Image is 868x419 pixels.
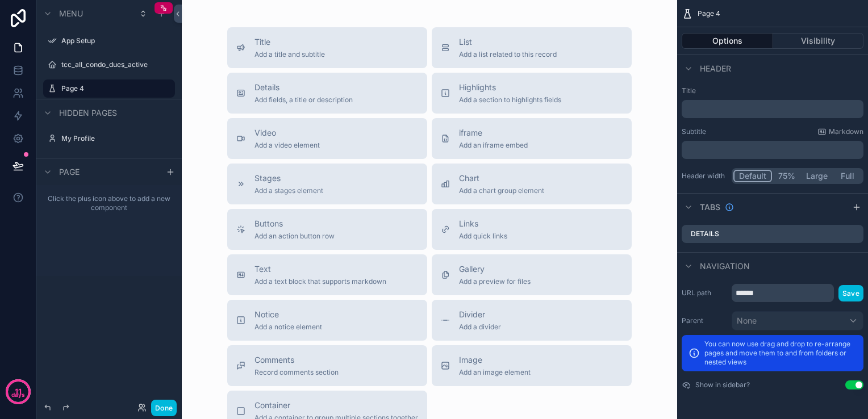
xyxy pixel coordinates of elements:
span: Hidden pages [59,107,117,119]
button: StagesAdd a stages element [227,164,427,204]
span: Add a title and subtitle [254,50,325,59]
label: Page 4 [61,84,168,93]
span: Add a notice element [254,322,322,332]
button: Large [801,170,833,182]
span: Add an action button row [254,232,335,241]
button: Done [151,400,177,416]
p: 11 [15,386,22,397]
span: Buttons [254,218,335,229]
button: Save [838,285,863,301]
span: Add a divider [459,322,501,332]
span: Page 4 [698,9,720,18]
span: Title [254,36,325,48]
span: Add a preview for files [459,277,531,286]
span: Links [459,218,507,229]
label: Details [691,229,719,238]
button: Full [833,170,862,182]
div: scrollable content [682,141,863,159]
p: days [11,391,25,400]
span: Add a section to highlights fields [459,95,561,104]
label: App Setup [61,36,168,45]
span: Details [254,82,353,93]
button: TextAdd a text block that supports markdown [227,254,427,295]
div: scrollable content [36,185,182,221]
button: ListAdd a list related to this record [432,27,632,68]
label: Subtitle [682,127,706,136]
span: Add an image element [459,368,531,377]
button: CommentsRecord comments section [227,345,427,386]
button: Options [682,33,773,49]
button: LinksAdd quick links [432,209,632,250]
span: Record comments section [254,368,339,377]
label: Header width [682,171,727,181]
span: None [737,315,757,326]
button: 75% [772,170,801,182]
span: Add a chart group element [459,186,544,195]
span: Add a text block that supports markdown [254,277,386,286]
span: Comments [254,354,339,366]
span: Page [59,166,80,178]
button: Visibility [773,33,864,49]
span: Menu [59,8,83,19]
span: Add a stages element [254,186,323,195]
span: iframe [459,127,528,139]
button: DetailsAdd fields, a title or description [227,73,427,114]
button: ButtonsAdd an action button row [227,209,427,250]
span: Add an iframe embed [459,141,528,150]
span: Chart [459,173,544,184]
span: Tabs [700,202,720,213]
button: VideoAdd a video element [227,118,427,159]
span: Text [254,263,386,275]
button: ChartAdd a chart group element [432,164,632,204]
button: ImageAdd an image element [432,345,632,386]
span: List [459,36,557,48]
button: Default [733,170,772,182]
p: You can now use drag and drop to re-arrange pages and move them to and from folders or nested views [704,340,857,367]
span: Add a list related to this record [459,50,557,59]
button: HighlightsAdd a section to highlights fields [432,73,632,114]
span: Navigation [700,261,750,272]
button: iframeAdd an iframe embed [432,118,632,159]
a: Markdown [817,127,863,136]
div: Click the plus icon above to add a new component [36,185,182,221]
button: DividerAdd a divider [432,300,632,341]
span: Image [459,354,531,366]
span: Add quick links [459,232,507,241]
span: Add a video element [254,141,320,150]
span: Container [254,400,418,411]
span: Divider [459,309,501,320]
label: tcc_all_condo_dues_active [61,60,168,69]
span: Header [700,63,731,74]
span: Add fields, a title or description [254,95,353,104]
button: NoticeAdd a notice element [227,300,427,341]
button: TitleAdd a title and subtitle [227,27,427,68]
button: None [732,311,863,330]
span: Stages [254,173,323,184]
div: scrollable content [682,100,863,118]
label: Show in sidebar? [695,380,750,389]
label: Parent [682,316,727,325]
span: Notice [254,309,322,320]
label: Title [682,86,863,95]
label: My Profile [61,134,168,143]
span: Highlights [459,82,561,93]
span: Markdown [829,127,863,136]
label: URL path [682,288,727,298]
button: GalleryAdd a preview for files [432,254,632,295]
span: Video [254,127,320,139]
span: Gallery [459,263,531,275]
